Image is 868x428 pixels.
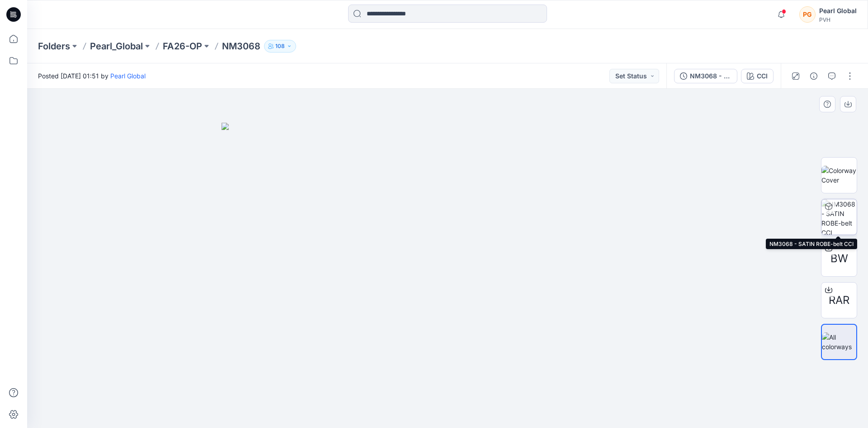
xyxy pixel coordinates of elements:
[90,40,143,53] a: Pearl_Global
[38,71,146,81] span: Posted [DATE] 01:51 by
[830,250,848,267] span: BW
[275,41,285,51] p: 108
[163,40,202,53] a: FA26-OP
[264,40,296,53] button: 108
[819,16,857,23] div: PVH
[690,71,731,81] div: NM3068 - SATIN ROBE-belt
[829,292,849,308] span: RAR
[674,69,737,83] button: NM3068 - SATIN ROBE-belt
[38,40,70,53] a: Folders
[819,5,857,16] div: Pearl Global
[110,72,146,80] a: Pearl Global
[821,199,857,235] img: NM3068 - SATIN ROBE-belt CCI
[222,40,260,53] p: NM3068
[741,69,774,83] button: CCI
[757,71,768,81] div: CCI
[807,69,821,83] button: Details
[799,6,816,23] div: PG
[822,332,856,351] img: All colorways
[821,166,857,185] img: Colorway Cover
